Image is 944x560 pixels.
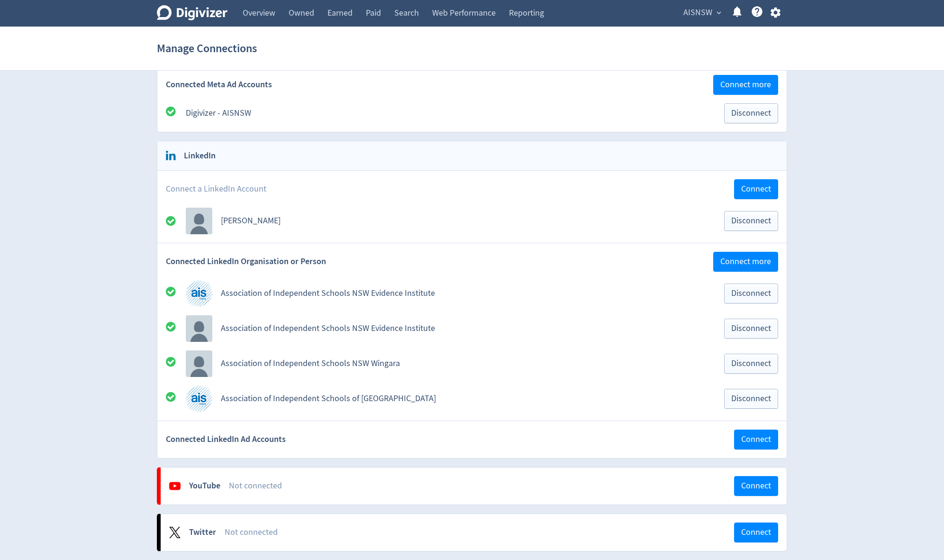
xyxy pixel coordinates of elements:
span: Connect more [720,257,771,266]
span: Connect a LinkedIn Account [166,183,266,195]
span: Connect more [720,81,771,89]
span: Connect [741,185,771,193]
div: Twitter [189,526,216,538]
a: [PERSON_NAME] [221,215,281,226]
img: account profile [186,208,212,234]
a: Association of Independent Schools NSW Evidence Institute [221,288,435,299]
span: Disconnect [731,289,771,298]
span: Connect [741,435,771,444]
span: expand_more [715,9,723,17]
a: Association of Independent Schools NSW Evidence Institute [221,323,435,334]
div: All good [166,391,186,406]
button: Connect [734,179,778,199]
a: Association of Independent Schools of [GEOGRAPHIC_DATA] [221,393,436,404]
span: Connected LinkedIn Ad Accounts [166,433,286,445]
img: Avatar for Association of Independent Schools of NSW [186,386,212,412]
a: TwitterNot connectedConnect [161,514,787,551]
span: Disconnect [731,217,771,225]
div: All good [166,106,186,120]
span: AISNSW [683,5,712,20]
button: AISNSW [680,5,724,20]
div: All good [166,321,186,336]
img: Avatar for Association of Independent Schools NSW Wingara [186,350,212,377]
span: Connected LinkedIn Organisation or Person [166,256,326,267]
div: YouTube [189,480,220,492]
a: Digivizer - AISNSW [186,108,251,119]
span: Disconnect [731,395,771,403]
span: Connect [741,482,771,490]
button: Disconnect [724,103,778,123]
span: Disconnect [731,109,771,118]
span: Connected Meta Ad Accounts [166,79,272,91]
img: Avatar for Association of Independent Schools NSW Evidence Institute [186,315,212,342]
button: Connect more [713,75,778,95]
div: All good [166,286,186,301]
span: Disconnect [731,359,771,368]
img: Avatar for Association of Independent Schools NSW Evidence Institute [186,280,212,307]
a: YouTubeNot connectedConnect [161,468,787,505]
h1: Manage Connections [157,33,257,64]
div: Not connected [225,526,734,538]
button: Disconnect [724,354,778,374]
button: Connect [734,476,778,496]
div: Not connected [229,480,734,492]
div: All good [166,356,186,371]
span: Disconnect [731,324,771,333]
span: Connect [741,528,771,537]
button: Disconnect [724,211,778,231]
button: Connect [734,430,778,450]
button: Disconnect [724,389,778,409]
button: Connect more [713,252,778,272]
h2: LinkedIn [177,150,216,162]
button: Connect [734,523,778,542]
a: Association of Independent Schools NSW Wingara [221,358,400,369]
button: Disconnect [724,284,778,303]
button: Disconnect [724,319,778,339]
